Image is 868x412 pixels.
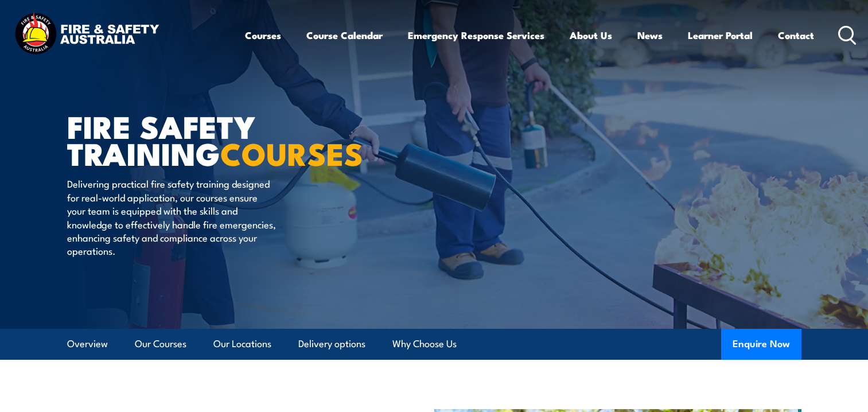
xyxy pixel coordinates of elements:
a: Our Courses [135,329,186,359]
a: News [637,20,663,50]
a: Delivery options [298,329,365,359]
h1: FIRE SAFETY TRAINING [67,112,351,166]
button: Enquire Now [721,329,801,360]
a: Overview [67,329,108,359]
a: Courses [245,20,281,50]
a: Our Locations [213,329,271,359]
strong: COURSES [220,129,363,176]
a: Contact [778,20,814,50]
a: About Us [570,20,612,50]
p: Delivering practical fire safety training designed for real-world application, our courses ensure... [67,177,277,257]
a: Why Choose Us [392,329,457,359]
a: Course Calendar [306,20,383,50]
a: Emergency Response Services [408,20,544,50]
a: Learner Portal [688,20,753,50]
